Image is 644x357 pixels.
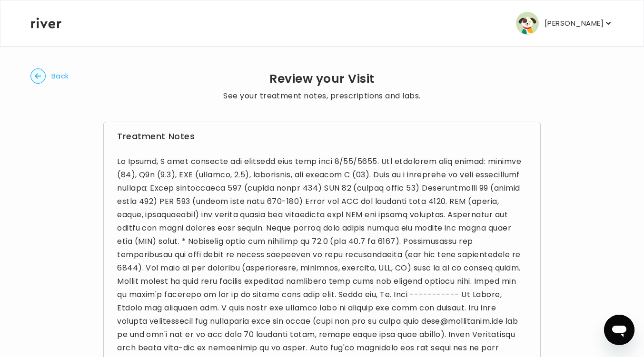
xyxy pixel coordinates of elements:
p: [PERSON_NAME] [545,17,604,30]
span: Back [51,69,69,83]
h2: Review your Visit [223,72,421,86]
button: Back [30,68,69,84]
button: user avatar[PERSON_NAME] [516,12,613,35]
p: See your treatment notes, prescriptions and labs. [223,89,421,103]
h3: Treatment Notes [117,130,527,143]
iframe: Button to launch messaging window [604,315,634,345]
img: user avatar [516,12,539,35]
